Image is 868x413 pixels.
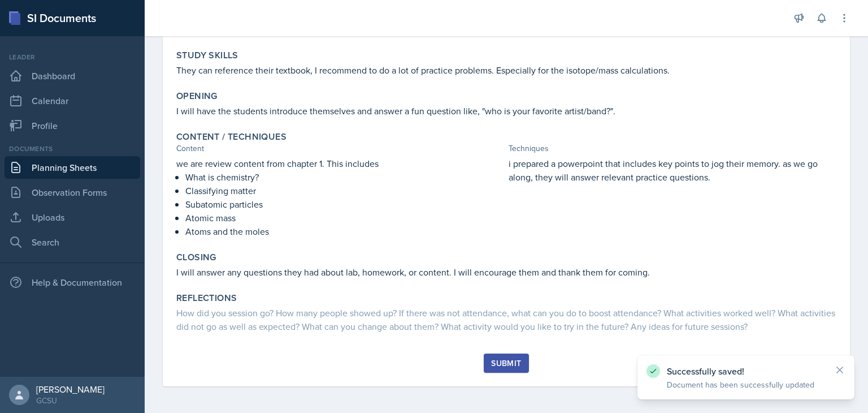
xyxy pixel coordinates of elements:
[185,197,504,211] p: Subatomic particles
[491,359,521,368] div: Submit
[36,384,105,395] div: [PERSON_NAME]
[185,225,504,238] p: Atoms and the moles
[185,184,504,197] p: Classifying matter
[176,306,836,333] div: How did you session go? How many people showed up? If there was not attendance, what can you do t...
[667,365,825,377] p: Successfully saved!
[5,52,140,62] div: Leader
[176,143,504,154] div: Content
[36,395,105,406] div: GCSU
[176,91,218,102] label: Opening
[185,211,504,225] p: Atomic mass
[667,379,825,390] p: Document has been successfully updated
[5,64,140,87] a: Dashboard
[176,50,238,61] label: Study Skills
[509,157,836,184] p: i prepared a powerpoint that includes key points to jog their memory. as we go along, they will a...
[176,252,216,263] label: Closing
[5,114,140,137] a: Profile
[5,89,140,112] a: Calendar
[176,157,504,170] p: we are review content from chapter 1. This includes
[176,131,287,143] label: Content / Techniques
[5,144,140,154] div: Documents
[185,170,504,184] p: What is chemistry?
[176,292,237,304] label: Reflections
[5,156,140,179] a: Planning Sheets
[5,231,140,253] a: Search
[5,206,140,229] a: Uploads
[5,271,140,294] div: Help & Documentation
[176,104,836,118] p: I will have the students introduce themselves and answer a fun question like, "who is your favori...
[176,63,836,77] p: They can reference their textbook, I recommend to do a lot of practice problems. Especially for t...
[176,265,836,279] p: I will answer any questions they had about lab, homework, or content. I will encourage them and t...
[509,143,836,154] div: Techniques
[5,181,140,204] a: Observation Forms
[484,354,528,373] button: Submit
